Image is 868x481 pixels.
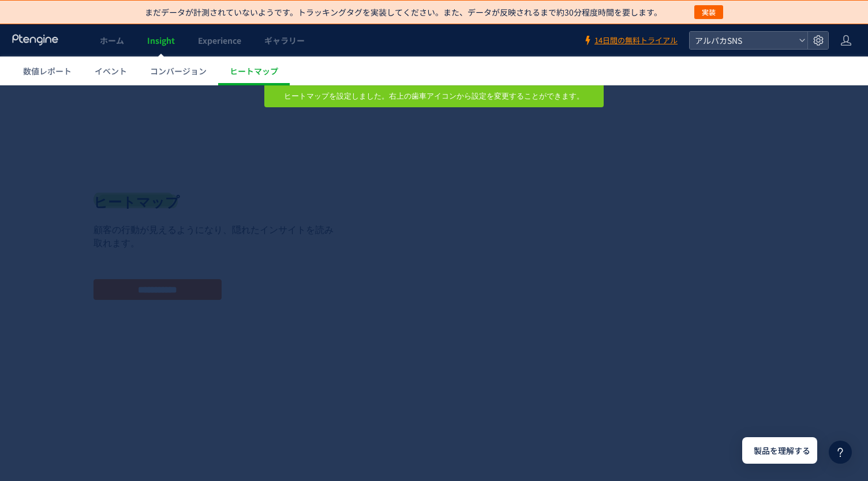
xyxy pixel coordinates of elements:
span: イベント [95,65,127,77]
span: Experience [198,35,241,46]
p: まだデータが計測されていないようです。トラッキングタグを実装してください。また、データが反映されるまで約30分程度時間を要します。 [145,6,662,18]
span: 14日間の無料トライアル [594,35,678,46]
span: コンバージョン [150,65,207,77]
span: 数値レポート [23,65,72,77]
span: 製品を理解する [754,445,810,457]
span: アルパカSNS [691,32,794,49]
span: ホーム [100,35,124,46]
span: ヒートマップ [230,65,278,77]
span: ギャラリー [264,35,305,46]
button: 実装 [694,5,723,19]
a: 14日間の無料トライアル [583,35,678,46]
span: 実装 [702,5,716,19]
span: Insight [147,35,175,46]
